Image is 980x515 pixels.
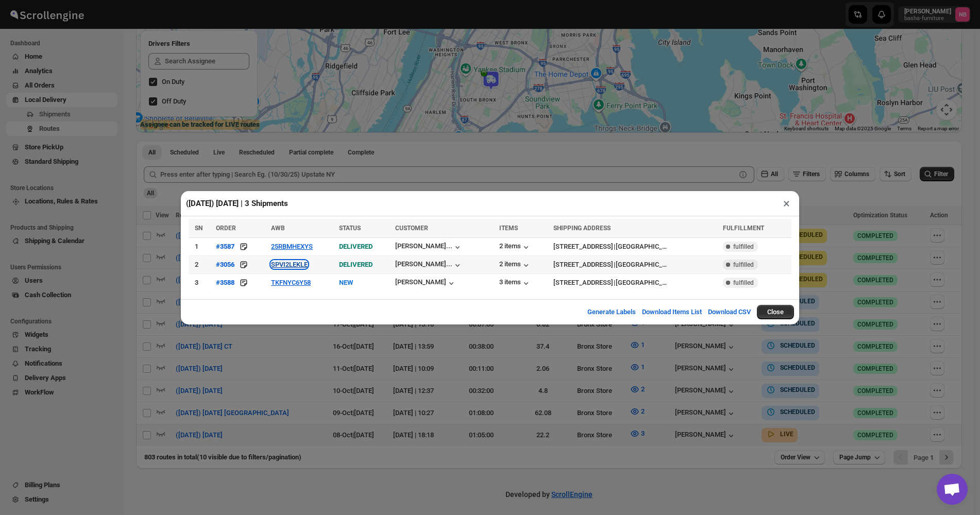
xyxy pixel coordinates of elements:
[216,242,234,252] button: #3587
[395,260,452,268] div: [PERSON_NAME]...
[216,261,234,268] div: #3056
[757,305,794,319] button: Close
[723,225,764,232] span: FULFILLMENT
[271,261,308,268] button: SPVI2LEKLE
[553,225,611,232] span: SHIPPING ADDRESS
[937,474,968,505] div: Open chat
[636,302,708,322] button: Download Items List
[216,279,234,286] div: #3588
[616,260,667,270] div: [GEOGRAPHIC_DATA]
[499,260,531,270] button: 2 items
[395,260,463,270] button: [PERSON_NAME]...
[339,279,353,286] span: NEW
[195,225,202,232] span: SN
[189,237,213,255] td: 1
[339,261,373,268] span: DELIVERED
[216,278,234,288] button: #3588
[216,260,234,270] button: #3056
[581,302,642,322] button: Generate Labels
[271,225,285,232] span: AWB
[553,260,717,270] div: |
[779,196,794,211] button: ×
[189,255,213,273] td: 2
[553,242,717,252] div: |
[189,273,213,291] td: 3
[616,278,667,288] div: [GEOGRAPHIC_DATA]
[499,242,531,252] button: 2 items
[339,243,373,250] span: DELIVERED
[499,278,531,288] button: 3 items
[733,261,754,269] span: fulfilled
[271,279,311,286] button: TKFNYC6Y58
[395,225,428,232] span: CUSTOMER
[733,243,754,251] span: fulfilled
[553,242,613,252] div: [STREET_ADDRESS]
[616,242,667,252] div: [GEOGRAPHIC_DATA]
[499,225,518,232] span: ITEMS
[395,278,457,288] button: [PERSON_NAME]
[553,278,717,288] div: |
[553,278,613,288] div: [STREET_ADDRESS]
[395,242,452,250] div: [PERSON_NAME]...
[216,243,234,250] div: #3587
[733,279,754,287] span: fulfilled
[271,243,313,250] button: 25RBMHEXYS
[553,260,613,270] div: [STREET_ADDRESS]
[395,242,463,252] button: [PERSON_NAME]...
[702,302,757,322] button: Download CSV
[186,198,288,209] h2: ([DATE]) [DATE] | 3 Shipments
[216,225,236,232] span: ORDER
[339,225,361,232] span: STATUS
